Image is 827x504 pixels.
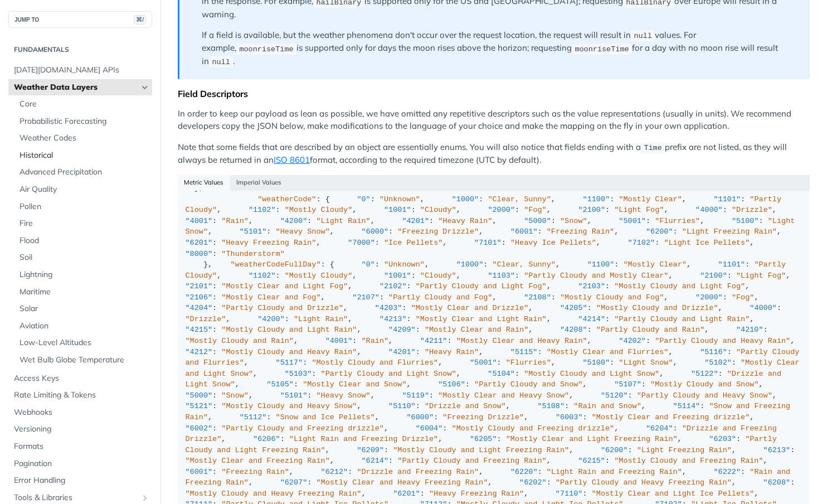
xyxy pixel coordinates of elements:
[583,195,610,203] span: "1100"
[140,493,149,502] button: Show subpages for Tools & Libraries
[186,424,213,433] span: "6002"
[20,303,149,314] span: Solar
[425,402,506,410] span: "Drizzle and Snow"
[221,282,348,290] span: "Mostly Clear and Light Fog"
[438,217,492,225] span: "Heavy Rain"
[488,370,515,378] span: "5104"
[8,438,152,455] a: Formats
[20,133,149,144] span: Weather Codes
[700,348,727,356] span: "5116"
[240,413,267,421] span: "5112"
[316,391,370,400] span: "Heavy Snow"
[361,260,374,269] span: "0"
[276,413,375,421] span: "Snow and Ice Pellets"
[425,326,528,334] span: "Mostly Clear and Rain"
[221,293,320,302] span: "Mostly Clear and Fog"
[239,45,293,53] span: moonriseTime
[14,215,152,232] a: Fire
[14,198,152,215] a: Pollen
[361,457,388,465] span: "6214"
[393,490,420,498] span: "6201"
[456,260,484,269] span: "1000"
[274,154,310,165] a: ISO 8601
[750,304,777,312] span: "4000"
[556,478,732,487] span: "Partly Cloudy and Heavy Freezing Rain"
[321,468,348,476] span: "6212"
[20,150,149,161] span: Historical
[276,358,303,367] span: "5117"
[416,424,443,433] span: "6004"
[280,217,308,225] span: "4200"
[186,402,795,421] span: "Snow and Freezing Rain"
[231,260,321,269] span: "weatherCodeFullDay"
[646,227,673,236] span: "6200"
[397,457,546,465] span: "Partly Cloudy and Freezing Rain"
[384,206,411,214] span: "1001"
[20,116,149,127] span: Probabilistic Forecasting
[8,455,152,472] a: Pagination
[763,478,791,487] span: "6208"
[619,337,646,345] span: "4202"
[547,348,669,356] span: "Mostly Clear and Flurries"
[14,441,149,452] span: Formats
[732,293,755,302] span: "Fog"
[285,272,353,280] span: "Mostly Cloudy"
[14,181,152,198] a: Air Quality
[186,315,226,323] span: "Drizzle"
[628,239,655,247] span: "7102"
[352,293,380,302] span: "2107"
[178,108,810,133] p: In order to keep our payload as lean as possible, we have omitted any repetitive descriptors such...
[488,206,515,214] span: "2000"
[221,250,284,258] span: "Thunderstorm"
[20,201,149,212] span: Pollen
[357,195,370,203] span: "0"
[186,304,213,312] span: "4204"
[20,337,149,348] span: Low-Level Altitudes
[14,492,138,503] span: Tools & Libraries
[221,424,384,433] span: "Partly Cloudy and Freezing drizzle"
[524,293,551,302] span: "2108"
[519,478,547,487] span: "6202"
[704,358,732,367] span: "5102"
[452,424,615,433] span: "Mostly Cloudy and Freezing drizzle"
[20,99,149,110] span: Core
[280,478,308,487] span: "6207"
[655,217,700,225] span: "Flurries"
[452,195,479,203] span: "1000"
[700,272,727,280] span: "2100"
[388,326,416,334] span: "4209"
[510,348,538,356] span: "5115"
[560,304,587,312] span: "4205"
[673,402,700,410] span: "5114"
[14,249,152,266] a: Soil
[592,490,755,498] span: "Mostly Clear and Light Ice Pellets"
[380,195,420,203] span: "Unknown"
[294,315,348,323] span: "Light Rain"
[547,227,615,236] span: "Freezing Rain"
[186,391,213,400] span: "5000"
[407,413,434,421] span: "6000"
[470,358,497,367] span: "5001"
[14,232,152,249] a: Flood
[709,435,736,443] span: "6203"
[416,282,547,290] span: "Partly Cloudy and Light Fog"
[186,457,330,465] span: "Mostly Clear and Freezing Rain"
[312,358,438,367] span: "Mostly Cloudy and Flurries"
[614,457,763,465] span: "Mostly Cloudy and Freezing Rain"
[20,269,149,280] span: Lightning
[438,380,465,389] span: "5106"
[411,304,529,312] span: "Mostly Clear and Drizzle"
[221,402,357,410] span: "Mostly Cloudy and Heavy Snow"
[524,272,668,280] span: "Partly Cloudy and Mostly Clear"
[8,62,152,79] a: [DATE][DOMAIN_NAME] APIs
[321,370,456,378] span: "Partly Cloudy and Light Snow"
[14,113,152,130] a: Probabilistic Forecasting
[556,490,583,498] span: "7110"
[506,435,678,443] span: "Mostly Clear and Light Freezing Rain"
[429,490,524,498] span: "Heavy Freezing Rain"
[257,315,285,323] span: "4200"
[186,239,213,247] span: "6201"
[8,45,152,55] h2: Fundamentals
[578,315,605,323] span: "4214"
[732,217,759,225] span: "5100"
